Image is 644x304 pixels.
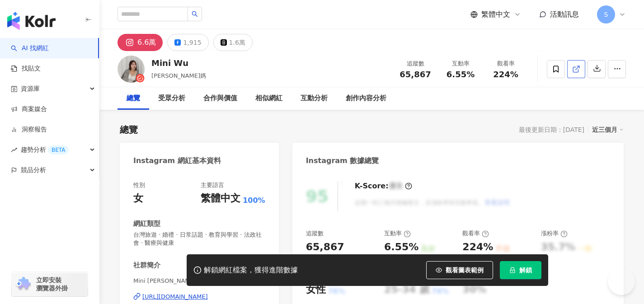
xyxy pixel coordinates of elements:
span: 競品分析 [21,160,46,180]
div: 追蹤數 [398,59,432,68]
span: search [192,11,198,17]
div: 漲粉率 [541,229,568,238]
div: 性別 [133,181,145,189]
a: searchAI 找網紅 [11,44,49,53]
div: 1,915 [183,36,201,49]
span: 趨勢分析 [21,140,69,160]
div: 觀看率 [489,59,523,68]
span: S [604,9,608,19]
div: [URL][DOMAIN_NAME] [142,293,208,301]
span: rise [11,147,17,153]
span: 活動訊息 [550,10,579,19]
span: 立即安裝 瀏覽器外掛 [36,276,68,292]
button: 1.6萬 [213,34,253,51]
span: 6.55% [447,70,475,79]
div: BETA [48,145,69,154]
a: 商案媒合 [11,105,47,114]
div: 224% [462,240,493,254]
img: KOL Avatar [118,56,145,83]
img: chrome extension [14,277,32,291]
div: 繁體中文 [201,192,240,206]
div: 解鎖網紅檔案，獲得進階數據 [204,266,298,275]
a: 找貼文 [11,64,41,73]
div: 互動分析 [301,93,328,104]
div: 總覽 [120,123,138,136]
img: logo [7,12,56,30]
div: K-Score : [355,181,412,191]
div: 1.6萬 [229,36,245,49]
div: 合作與價值 [203,93,237,104]
div: 受眾分析 [158,93,185,104]
div: Instagram 數據總覽 [306,156,379,166]
button: 1,915 [167,34,208,51]
div: 網紅類型 [133,219,160,229]
a: 洞察報告 [11,125,47,134]
a: chrome extension立即安裝 瀏覽器外掛 [12,272,88,296]
div: 互動率 [443,59,478,68]
div: 觀看率 [462,229,489,238]
span: 繁體中文 [481,9,510,19]
div: 6.55% [384,240,418,254]
div: 女 [133,192,143,206]
span: 資源庫 [21,79,40,99]
button: 解鎖 [500,261,541,279]
button: 觀看圖表範例 [426,261,493,279]
div: 近三個月 [592,124,624,136]
div: 主要語言 [201,181,224,189]
div: 追蹤數 [306,229,324,238]
span: 觀看圖表範例 [446,267,484,274]
span: [PERSON_NAME]媽 [151,72,206,79]
div: Instagram 網紅基本資料 [133,156,221,166]
div: 女性 [306,283,326,297]
div: 互動率 [384,229,411,238]
span: 100% [243,196,265,206]
div: 創作內容分析 [346,93,386,104]
span: 65,867 [400,70,431,79]
div: 總覽 [127,93,140,104]
div: 65,867 [306,240,344,254]
div: Mini Wu [151,57,206,69]
a: [URL][DOMAIN_NAME] [133,293,265,301]
span: 解鎖 [519,267,532,274]
div: 相似網紅 [255,93,282,104]
div: 6.6萬 [137,36,156,49]
button: 6.6萬 [118,34,163,51]
span: 224% [493,70,518,79]
span: 台灣旅遊 · 婚禮 · 日常話題 · 教育與學習 · 法政社會 · 醫療與健康 [133,231,265,247]
span: lock [509,267,516,273]
div: 最後更新日期：[DATE] [519,126,584,133]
